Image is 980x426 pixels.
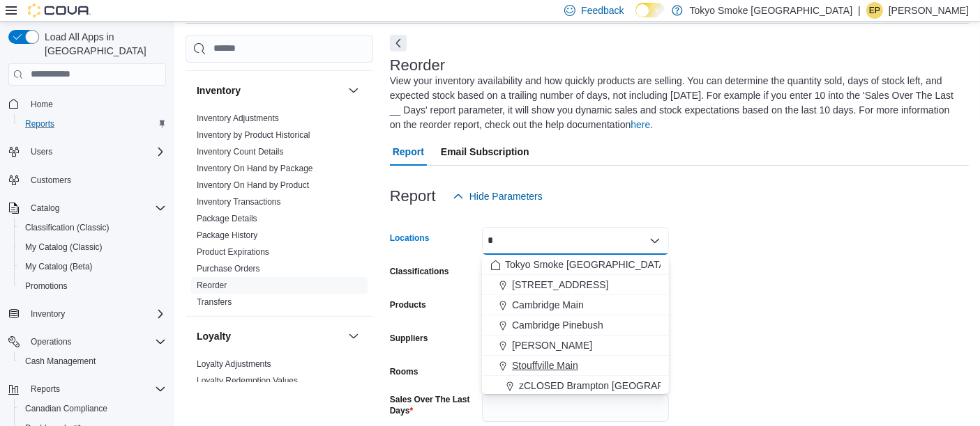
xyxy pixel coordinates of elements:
[482,356,669,376] button: Stouffville Main
[14,237,172,257] button: My Catalog (Classic)
[25,356,96,367] span: Cash Management
[197,297,232,308] span: Transfers
[197,297,232,307] a: Transfers
[20,278,166,294] span: Promotions
[482,255,669,275] button: Tokyo Smoke [GEOGRAPHIC_DATA]
[25,333,77,350] button: Operations
[512,338,592,352] span: [PERSON_NAME]
[512,298,584,312] span: Cambridge Main
[345,328,362,345] button: Loyalty
[25,261,93,272] span: My Catalog (Beta)
[519,379,714,393] span: zCLOSED Brampton [GEOGRAPHIC_DATA]
[858,2,861,19] p: |
[390,232,430,244] label: Locations
[3,332,172,352] button: Operations
[393,138,424,166] span: Report
[31,99,53,110] span: Home
[197,264,260,274] a: Purchase Orders
[3,170,172,190] button: Customers
[197,129,310,141] span: Inventory by Product Historical
[14,218,172,237] button: Classification (Classic)
[31,175,71,186] span: Customers
[512,358,578,372] span: Stouffville Main
[482,336,669,356] button: [PERSON_NAME]
[441,138,529,166] span: Email Subscription
[197,359,271,369] a: Loyalty Adjustments
[20,353,101,370] a: Cash Management
[390,266,449,277] label: Classifications
[20,278,73,294] a: Promotions
[25,143,166,160] span: Users
[889,2,969,19] p: [PERSON_NAME]
[25,281,68,292] span: Promotions
[482,295,669,315] button: Cambridge Main
[197,163,313,174] span: Inventory On Hand by Package
[197,113,279,124] span: Inventory Adjustments
[14,276,172,296] button: Promotions
[197,375,298,386] span: Loyalty Redemption Values
[197,376,298,386] a: Loyalty Redemption Values
[512,318,603,332] span: Cambridge Pinebush
[20,219,115,236] a: Classification (Classic)
[635,3,665,17] input: Dark Mode
[20,239,108,255] a: My Catalog (Classic)
[197,197,281,207] a: Inventory Transactions
[3,379,172,399] button: Reports
[197,146,284,157] span: Inventory Count Details
[31,146,52,157] span: Users
[197,164,313,173] a: Inventory On Hand by Package
[649,235,661,246] button: Close list of options
[25,200,166,216] span: Catalog
[390,394,476,416] label: Sales Over The Last Days
[14,114,172,134] button: Reports
[3,142,172,161] button: Users
[14,257,172,276] button: My Catalog (Beta)
[25,172,77,189] a: Customers
[635,17,636,18] span: Dark Mode
[20,239,166,255] span: My Catalog (Classic)
[469,189,543,203] span: Hide Parameters
[482,275,669,295] button: [STREET_ADDRESS]
[390,366,419,377] label: Rooms
[197,130,310,140] a: Inventory by Product Historical
[197,329,231,343] h3: Loyalty
[197,180,309,190] a: Inventory On Hand by Product
[25,95,166,113] span: Home
[31,336,72,347] span: Operations
[197,281,227,290] a: Reorder
[28,3,91,17] img: Cova
[31,384,60,395] span: Reports
[197,147,284,157] a: Inventory Count Details
[866,2,883,19] div: Ethan Provencal
[25,381,166,397] span: Reports
[197,358,271,370] span: Loyalty Adjustments
[581,3,624,17] span: Feedback
[505,258,668,271] span: Tokyo Smoke [GEOGRAPHIC_DATA]
[482,376,669,396] button: zCLOSED Brampton [GEOGRAPHIC_DATA]
[31,203,59,214] span: Catalog
[197,180,309,191] span: Inventory On Hand by Product
[25,222,110,233] span: Classification (Classic)
[20,116,166,132] span: Reports
[197,246,269,258] span: Product Expirations
[345,82,362,99] button: Inventory
[390,188,436,205] h3: Report
[197,113,279,123] a: Inventory Adjustments
[690,2,853,19] p: Tokyo Smoke [GEOGRAPHIC_DATA]
[197,280,227,291] span: Reorder
[20,400,113,417] a: Canadian Compliance
[482,315,669,336] button: Cambridge Pinebush
[3,94,172,114] button: Home
[390,74,962,132] div: View your inventory availability and how quickly products are selling. You can determine the quan...
[197,247,269,257] a: Product Expirations
[20,400,166,417] span: Canadian Compliance
[197,329,342,343] button: Loyalty
[25,171,166,189] span: Customers
[3,198,172,218] button: Catalog
[25,306,166,322] span: Inventory
[186,356,373,395] div: Loyalty
[25,381,66,397] button: Reports
[197,213,257,224] span: Package Details
[25,306,70,322] button: Inventory
[14,352,172,371] button: Cash Management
